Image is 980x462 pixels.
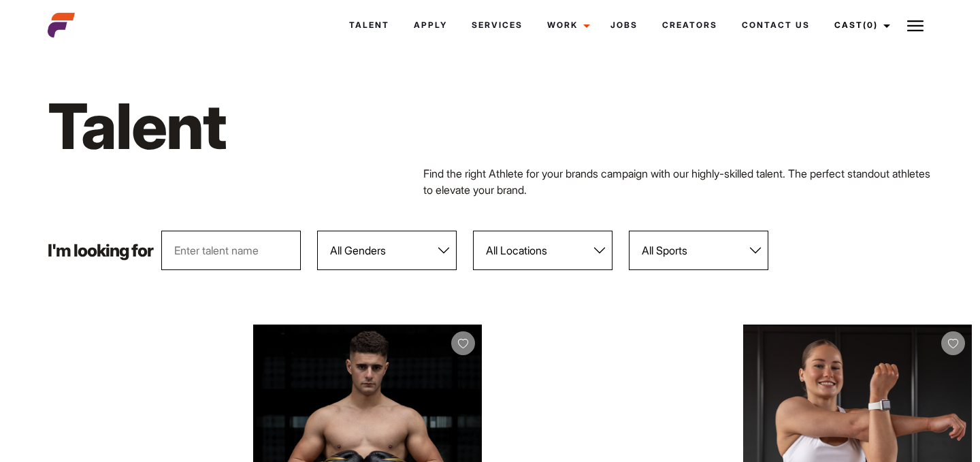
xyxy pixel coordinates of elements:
h1: Talent [48,87,557,165]
img: cropped-aefm-brand-fav-22-square.png [48,12,75,39]
a: Cast(0) [822,7,898,44]
p: I'm looking for [48,242,153,259]
a: Services [459,7,535,44]
a: Talent [337,7,402,44]
a: Creators [650,7,730,44]
a: Jobs [598,7,650,44]
input: Enter talent name [161,231,301,270]
img: Burger icon [907,18,924,34]
a: Apply [402,7,459,44]
a: Work [535,7,598,44]
span: (0) [863,20,878,30]
a: Contact Us [730,7,822,44]
p: Find the right Athlete for your brands campaign with our highly-skilled talent. The perfect stand... [423,165,933,198]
